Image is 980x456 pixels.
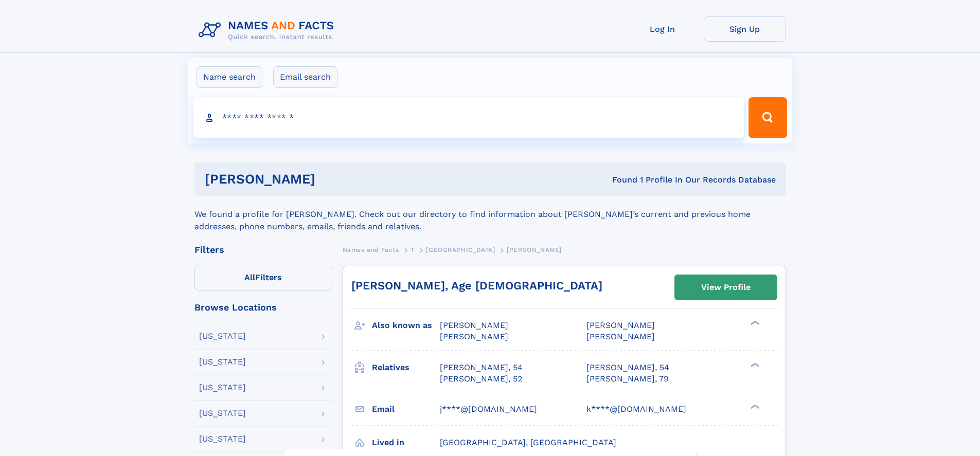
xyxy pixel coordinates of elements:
[621,16,704,42] a: Log In
[372,317,440,334] h3: Also known as
[194,303,332,312] div: Browse Locations
[440,332,508,341] span: [PERSON_NAME]
[586,320,655,330] span: [PERSON_NAME]
[199,409,246,417] div: [US_STATE]
[194,245,332,254] div: Filters
[440,362,523,373] a: [PERSON_NAME], 54
[701,276,751,299] div: View Profile
[748,320,760,326] div: ❯
[372,434,440,451] h3: Lived in
[199,358,246,366] div: [US_STATE]
[194,196,786,233] div: We found a profile for [PERSON_NAME]. Check out our directory to find information about [PERSON_N...
[199,384,246,392] div: [US_STATE]
[440,437,616,447] span: [GEOGRAPHIC_DATA], [GEOGRAPHIC_DATA]
[343,243,399,256] a: Names and Facts
[675,275,777,300] a: View Profile
[507,246,562,253] span: [PERSON_NAME]
[372,400,440,418] h3: Email
[193,97,744,138] input: search input
[351,279,602,292] a: [PERSON_NAME], Age [DEMOGRAPHIC_DATA]
[440,373,522,385] a: [PERSON_NAME], 52
[586,362,669,373] a: [PERSON_NAME], 54
[205,173,464,186] h1: [PERSON_NAME]
[411,243,415,256] a: T
[749,97,787,138] button: Search Button
[273,66,337,88] label: Email search
[440,320,508,330] span: [PERSON_NAME]
[199,332,246,340] div: [US_STATE]
[194,16,343,44] img: Logo Names and Facts
[748,361,760,368] div: ❯
[426,243,495,256] a: [GEOGRAPHIC_DATA]
[411,246,415,253] span: T
[586,332,655,341] span: [PERSON_NAME]
[194,266,332,290] label: Filters
[426,246,495,253] span: [GEOGRAPHIC_DATA]
[464,174,776,186] div: Found 1 Profile In Our Records Database
[197,66,262,88] label: Name search
[372,359,440,376] h3: Relatives
[244,272,255,282] span: All
[586,373,669,385] a: [PERSON_NAME], 79
[704,16,786,42] a: Sign Up
[199,435,246,443] div: [US_STATE]
[748,403,760,410] div: ❯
